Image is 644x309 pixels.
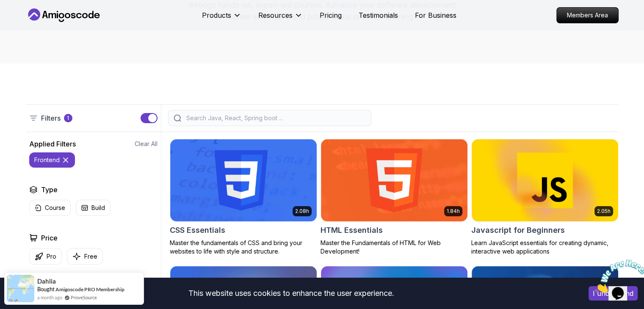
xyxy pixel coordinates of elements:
[71,294,97,301] a: ProveSource
[447,208,460,215] p: 1.84h
[359,10,398,20] a: Testimonials
[91,204,105,212] p: Build
[321,139,468,256] a: HTML Essentials card1.84hHTML EssentialsMaster the Fundamentals of HTML for Web Development!
[41,233,58,243] h2: Price
[170,139,317,221] img: CSS Essentials card
[185,114,366,122] input: Search Java, React, Spring boot ...
[415,10,456,20] a: For Business
[557,8,618,23] p: Members Area
[556,7,619,23] a: Members Area
[258,10,303,27] button: Resources
[135,140,158,148] button: Clear All
[170,224,225,236] h2: CSS Essentials
[29,200,71,216] button: Course
[76,200,111,216] button: Build
[589,286,638,301] button: Accept cookies
[170,239,317,256] p: Master the fundamentals of CSS and bring your websites to life with style and structure.
[29,248,62,265] button: Pro
[29,152,75,168] button: frontend
[170,139,317,256] a: CSS Essentials card2.08hCSS EssentialsMaster the fundamentals of CSS and bring your websites to l...
[67,248,103,265] button: Free
[6,284,576,303] div: This website uses cookies to enhance the user experience.
[3,3,56,37] img: Chat attention grabber
[471,224,565,236] h2: Javascript for Beginners
[37,294,62,301] span: a month ago
[7,275,34,302] img: provesource social proof notification image
[37,286,55,292] span: Bought
[67,115,69,121] p: 1
[591,256,644,296] iframe: chat widget
[295,208,309,215] p: 2.08h
[320,10,342,20] a: Pricing
[321,239,468,256] p: Master the Fundamentals of HTML for Web Development!
[84,252,97,261] p: Free
[41,113,61,123] p: Filters
[202,10,241,27] button: Products
[258,10,293,20] p: Resources
[55,286,124,292] a: Amigoscode PRO Membership
[471,239,619,256] p: Learn JavaScript essentials for creating dynamic, interactive web applications
[41,185,58,195] h2: Type
[472,139,618,221] img: Javascript for Beginners card
[321,224,383,236] h2: HTML Essentials
[321,139,467,221] img: HTML Essentials card
[45,204,65,212] p: Course
[202,10,231,20] p: Products
[47,252,56,261] p: Pro
[37,278,56,285] span: Dahlia
[471,139,619,256] a: Javascript for Beginners card2.05hJavascript for BeginnersLearn JavaScript essentials for creatin...
[34,156,60,164] p: frontend
[29,139,76,149] h2: Applied Filters
[597,208,611,215] p: 2.05h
